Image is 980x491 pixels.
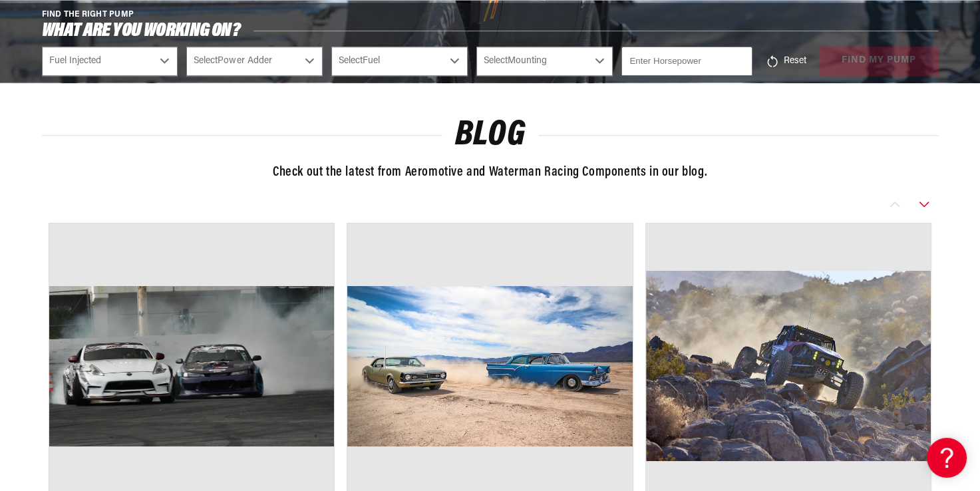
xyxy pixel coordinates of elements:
[42,47,178,76] select: CARB or EFI
[42,120,939,151] h2: Blog
[761,47,810,76] button: Reset
[621,47,752,76] input: Enter Horsepower
[880,196,909,212] button: Slide left
[42,23,241,39] span: What are you working on?
[331,47,468,76] select: Fuel
[42,162,939,183] p: Check out the latest from Aeromotive and Waterman Racing Components in our blog.
[909,196,939,212] button: Slide right
[42,11,134,19] span: FIND THE RIGHT PUMP
[476,47,613,76] select: Mounting
[186,47,323,76] select: Power Adder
